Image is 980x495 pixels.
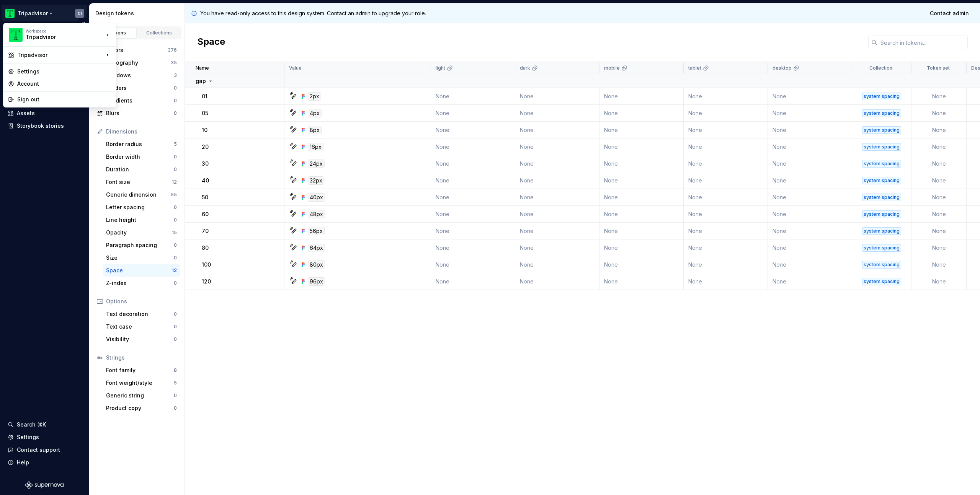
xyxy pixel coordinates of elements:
div: Workspace [26,29,104,33]
div: Tripadvisor [26,33,91,41]
div: Account [17,80,111,88]
div: Settings [17,68,111,75]
img: 0ed0e8b8-9446-497d-bad0-376821b19aa5.png [9,28,23,42]
div: Tripadvisor [17,51,104,59]
div: Sign out [17,96,111,103]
